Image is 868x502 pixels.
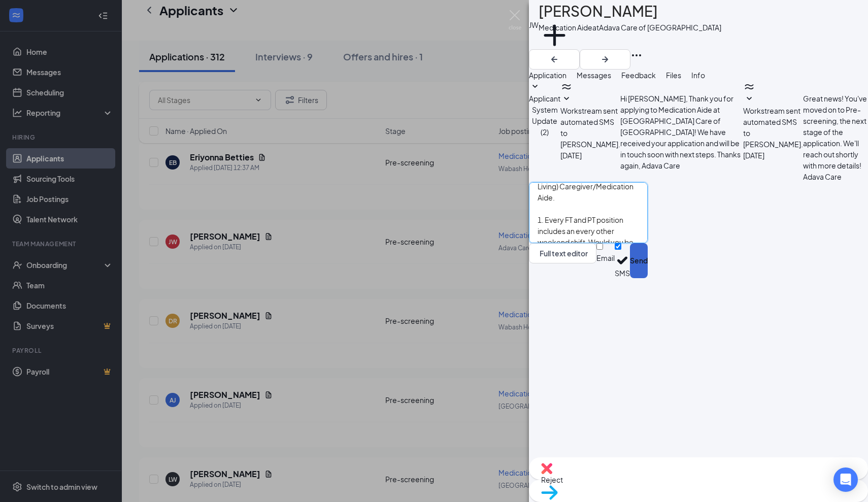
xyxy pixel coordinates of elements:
input: Email [596,243,603,250]
button: Full text editorPen [529,243,596,263]
input: SMS [615,243,621,250]
button: PlusAdd a tag [539,19,571,62]
button: ArrowLeftNew [529,49,580,70]
svg: SmallChevronDown [743,93,755,105]
span: Feedback [621,71,656,80]
button: ArrowRight [580,49,630,70]
span: Info [691,71,705,80]
div: Open Intercom Messenger [833,467,858,492]
svg: ArrowLeftNew [548,53,560,65]
svg: SmallChevronDown [529,81,541,93]
span: [DATE] [560,150,582,161]
span: Workstream sent automated SMS to [PERSON_NAME]. [743,106,803,149]
div: Email [596,253,615,263]
span: [DATE] [743,150,764,161]
textarea: Thank you for applying for the Adava Care (Formerly [PERSON_NAME]'s Senior Living) Caregiver/Medi... [529,182,648,243]
span: Reject [541,475,563,484]
svg: ArrowRight [599,53,611,65]
span: Applicant System Update (2) [529,94,560,137]
div: Medication Aide at Adava Care of [GEOGRAPHIC_DATA] [539,22,721,32]
button: Send [630,243,648,278]
span: Great news! You've moved on to Pre-screening, the next stage of the application. We'll reach out ... [803,94,867,181]
svg: Plus [539,19,571,51]
span: Files [666,71,681,80]
svg: Ellipses [630,49,643,61]
span: Application [529,71,566,80]
button: SmallChevronDownApplicant System Update (2) [529,81,560,138]
svg: Checkmark [615,253,630,268]
svg: WorkstreamLogo [560,81,573,93]
div: JW [529,19,539,30]
span: Messages [577,71,611,80]
svg: SmallChevronDown [560,93,573,105]
span: Hi [PERSON_NAME], Thank you for applying to Medication Aide at [GEOGRAPHIC_DATA] Care of [GEOGRAP... [620,94,741,170]
div: SMS [615,268,630,278]
svg: WorkstreamLogo [743,81,755,93]
span: Workstream sent automated SMS to [PERSON_NAME]. [560,106,620,149]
